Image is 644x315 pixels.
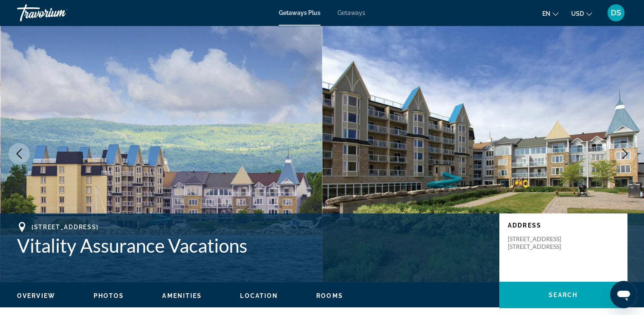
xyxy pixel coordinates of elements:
a: Getaways Plus [279,9,321,16]
span: [STREET_ADDRESS] [31,224,99,230]
h1: Vitality Assurance Vacations [17,234,491,257]
button: Next image [614,143,635,164]
span: Search [549,292,578,298]
button: Change language [542,7,558,20]
p: [STREET_ADDRESS] [STREET_ADDRESS] [508,235,576,251]
a: Getaways [338,9,365,16]
span: USD [571,10,584,17]
button: Previous image [9,143,30,164]
button: Search [499,282,627,308]
button: Photos [94,292,124,300]
a: Travorium [17,2,102,24]
p: Address [508,222,618,229]
button: Rooms [316,292,343,300]
button: Overview [17,292,55,300]
button: User Menu [605,4,627,22]
button: Location [240,292,278,300]
button: Amenities [162,292,202,300]
iframe: Button to launch messaging window [610,281,637,308]
button: Change currency [571,7,592,20]
span: en [542,10,550,17]
span: DS [611,9,621,17]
